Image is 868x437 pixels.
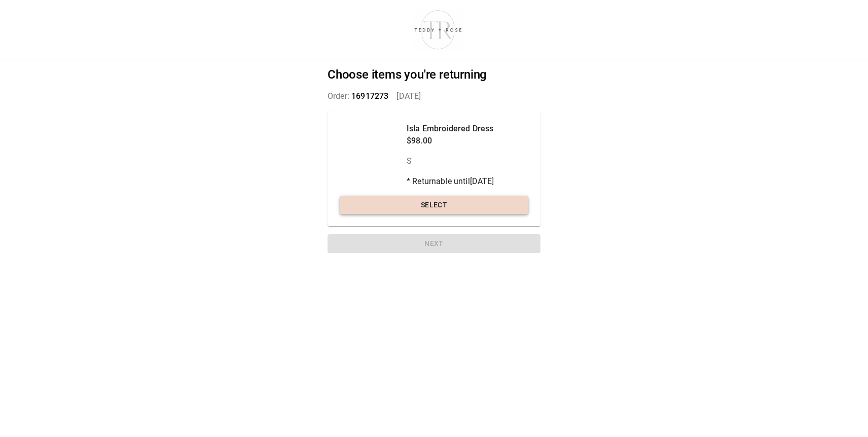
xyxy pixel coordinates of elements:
[407,135,494,147] p: $98.00
[407,123,494,135] p: Isla Embroidered Dress
[328,67,540,82] h2: Choose items you're returning
[410,8,467,51] img: shop-teddyrose.myshopify.com-d93983e8-e25b-478f-b32e-9430bef33fdd
[407,155,494,167] p: S
[340,196,528,214] button: Select
[407,175,494,188] p: * Returnable until [DATE]
[328,90,540,102] p: Order: [DATE]
[351,91,388,101] span: 16917273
